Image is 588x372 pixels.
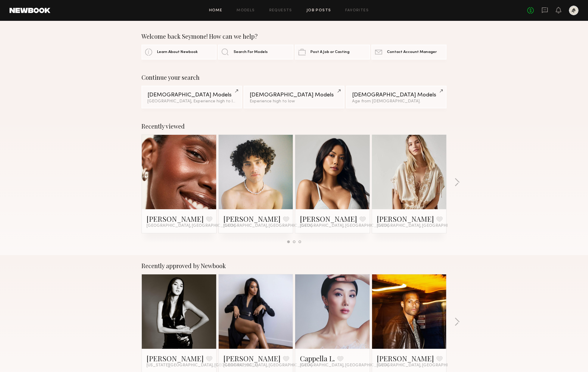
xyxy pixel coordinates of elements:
[300,223,389,228] span: [GEOGRAPHIC_DATA], [GEOGRAPHIC_DATA]
[377,214,434,223] a: [PERSON_NAME]
[157,50,198,54] span: Learn About Newbook
[295,45,370,60] a: Post A Job or Casting
[346,86,447,108] a: [DEMOGRAPHIC_DATA] ModelsAge from [DEMOGRAPHIC_DATA].
[147,99,236,104] div: [GEOGRAPHIC_DATA], Experience high to low
[141,45,217,60] a: Learn About Newbook
[377,363,466,368] span: [GEOGRAPHIC_DATA], [GEOGRAPHIC_DATA]
[141,86,242,108] a: [DEMOGRAPHIC_DATA] Models[GEOGRAPHIC_DATA], Experience high to low
[300,354,335,363] a: Cappella L.
[310,50,349,54] span: Post A Job or Casting
[250,92,338,98] div: [DEMOGRAPHIC_DATA] Models
[147,363,258,368] span: [US_STATE][GEOGRAPHIC_DATA], [GEOGRAPHIC_DATA]
[141,74,447,81] div: Continue your search
[223,223,312,228] span: [GEOGRAPHIC_DATA], [GEOGRAPHIC_DATA]
[250,99,338,104] div: Experience high to low
[223,363,312,368] span: [GEOGRAPHIC_DATA], [GEOGRAPHIC_DATA]
[377,354,434,363] a: [PERSON_NAME]
[141,123,447,130] div: Recently viewed
[147,354,204,363] a: [PERSON_NAME]
[371,45,447,60] a: Contact Account Manager
[147,92,236,98] div: [DEMOGRAPHIC_DATA] Models
[345,9,369,12] a: Favorites
[377,223,466,228] span: [GEOGRAPHIC_DATA], [GEOGRAPHIC_DATA]
[147,223,235,228] span: [GEOGRAPHIC_DATA], [GEOGRAPHIC_DATA]
[352,99,441,104] div: Age from [DEMOGRAPHIC_DATA].
[352,92,441,98] div: [DEMOGRAPHIC_DATA] Models
[234,50,268,54] span: Search For Models
[141,262,447,269] div: Recently approved by Newbook
[147,214,204,223] a: [PERSON_NAME]
[209,9,223,12] a: Home
[307,9,331,12] a: Job Posts
[237,9,255,12] a: Models
[300,363,389,368] span: [GEOGRAPHIC_DATA], [GEOGRAPHIC_DATA]
[223,214,281,223] a: [PERSON_NAME]
[300,214,357,223] a: [PERSON_NAME]
[218,45,293,60] a: Search For Models
[223,354,281,363] a: [PERSON_NAME]
[269,9,292,12] a: Requests
[387,50,437,54] span: Contact Account Manager
[244,86,344,108] a: [DEMOGRAPHIC_DATA] ModelsExperience high to low
[141,33,447,40] div: Welcome back Seymone! How can we help?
